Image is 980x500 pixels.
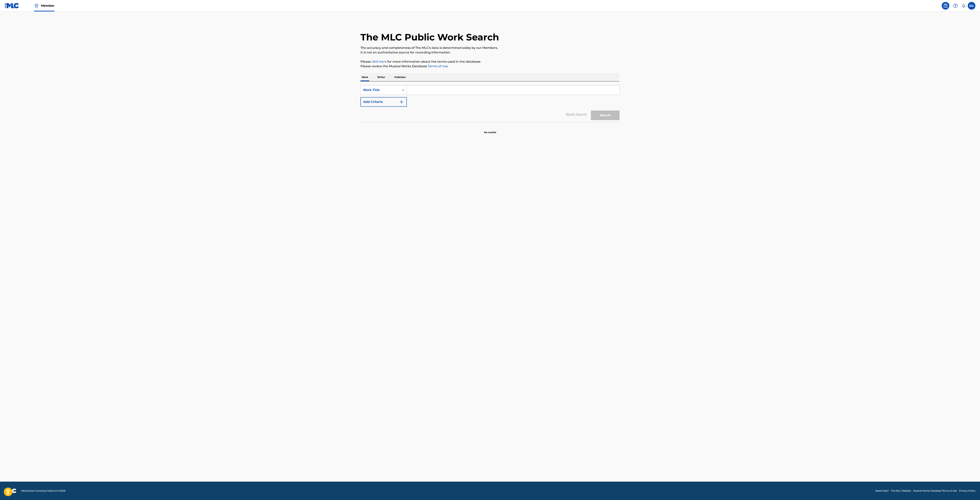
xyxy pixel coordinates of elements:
span: Mechanical Licensing Collective © 2025 [21,489,66,493]
button: Add Criteria [360,97,407,107]
a: Need Help? [875,489,889,493]
a: Terms of Use [427,64,448,68]
a: Privacy Policy [959,489,975,493]
a: Musical Works Database Terms of Use [913,489,957,493]
a: click here [372,60,387,63]
img: Top Rightsholder [34,3,39,8]
div: User Menu [968,2,975,10]
p: Writer [376,73,386,81]
div: Help [952,2,959,10]
a: The MLC Website [891,489,911,493]
span: Member [41,3,54,8]
p: It is not an authoritative source for recording information. [360,50,620,55]
img: logo [5,489,16,493]
img: help [953,3,958,8]
img: MLC Logo [5,3,19,8]
p: Please for more information about the terms used in the database. [360,59,620,64]
form: Search Form [360,85,620,122]
p: No results [484,126,496,134]
img: search [943,3,948,8]
p: The accuracy and completeness of The MLC's data is determined solely by our Members. [360,46,620,50]
p: Work [360,73,369,81]
p: Publisher [393,73,407,81]
div: Work Title [363,88,397,92]
h1: The MLC Public Work Search [360,31,499,43]
img: 9d2ae6d4665cec9f34b9.svg [399,100,404,104]
div: Notifications [962,4,965,8]
a: Public Search [942,2,949,10]
p: Please review the Musical Works Database [360,64,620,69]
